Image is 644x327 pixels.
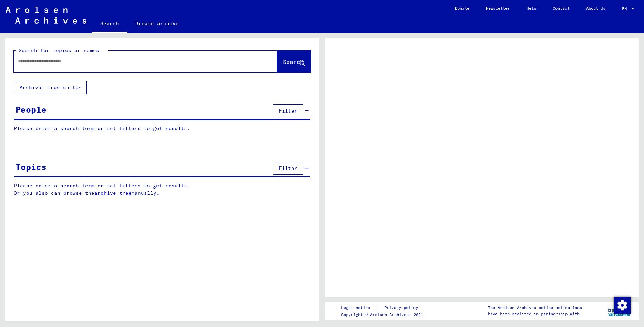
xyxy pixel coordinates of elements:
[14,182,311,197] p: Please enter a search term or set filters to get results. Or you also can browse the manually.
[341,304,426,311] div: |
[92,15,127,33] a: Search
[14,125,310,132] p: Please enter a search term or set filters to get results.
[6,7,86,24] img: Arolsen_neg.svg
[277,51,311,72] button: Search
[488,311,582,317] p: have been realized in partnership with
[614,297,631,314] img: Change consent
[379,304,426,311] a: Privacy policy
[622,6,630,11] span: EN
[279,108,297,114] span: Filter
[341,304,376,311] a: Legal notice
[16,161,47,173] div: Topics
[606,302,632,319] img: yv_logo.png
[283,58,304,65] span: Search
[127,15,187,32] a: Browse archive
[273,162,303,175] button: Filter
[16,103,47,116] div: People
[279,165,297,171] span: Filter
[19,47,99,54] mat-label: Search for topics or names
[94,190,132,196] a: archive tree
[488,305,582,311] p: The Arolsen Archives online collections
[14,81,87,94] button: Archival tree units
[273,104,303,117] button: Filter
[341,311,426,318] p: Copyright © Arolsen Archives, 2021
